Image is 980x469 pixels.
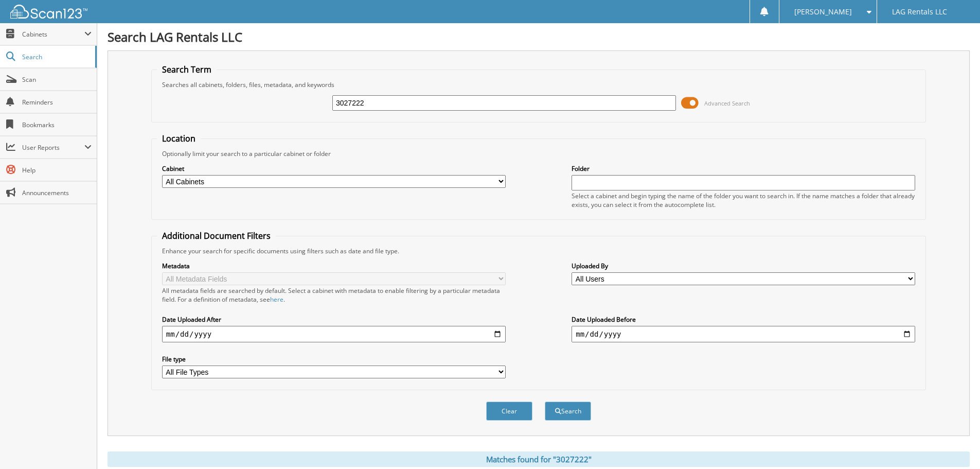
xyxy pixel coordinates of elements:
[108,28,970,45] h1: Search LAG Rentals LLC
[572,315,915,324] label: Date Uploaded Before
[22,98,92,107] span: Reminders
[22,75,92,84] span: Scan
[108,451,970,467] div: Matches found for "3027222"
[794,9,852,15] span: [PERSON_NAME]
[572,326,915,342] input: end
[270,295,283,304] a: here
[10,5,87,19] img: scan123-logo-white.svg
[157,247,920,255] div: Enhance your search for specific documents using filters such as date and file type.
[162,262,506,270] label: Metadata
[162,286,506,304] div: All metadata fields are searched by default. Select a cabinet with metadata to enable filtering b...
[157,133,201,144] legend: Location
[162,326,506,342] input: start
[572,192,915,209] div: Select a cabinet and begin typing the name of the folder you want to search in. If the name match...
[22,166,92,175] span: Help
[157,80,920,89] div: Searches all cabinets, folders, files, metadata, and keywords
[22,143,84,152] span: User Reports
[157,230,276,241] legend: Additional Document Filters
[892,9,947,15] span: LAG Rentals LLC
[157,64,217,75] legend: Search Term
[22,120,92,129] span: Bookmarks
[22,188,92,197] span: Announcements
[157,149,920,158] div: Optionally limit your search to a particular cabinet or folder
[572,262,915,270] label: Uploaded By
[486,402,532,421] button: Clear
[162,315,506,324] label: Date Uploaded After
[162,355,506,363] label: File type
[162,164,506,173] label: Cabinet
[22,53,90,61] span: Search
[704,99,750,107] span: Advanced Search
[572,164,915,173] label: Folder
[545,402,591,421] button: Search
[22,30,84,39] span: Cabinets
